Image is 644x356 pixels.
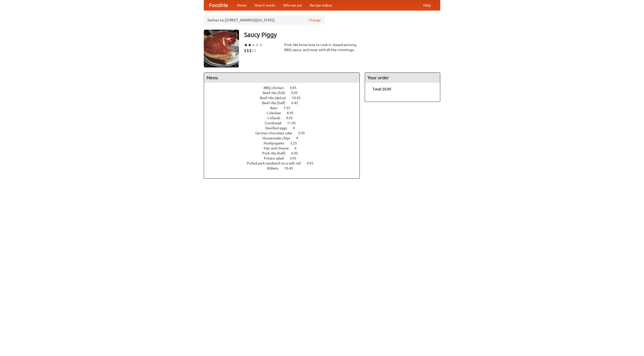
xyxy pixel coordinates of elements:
img: angular.jpg [204,30,239,67]
span: Beef ribs (full) [263,91,290,95]
a: Recipe videos [306,0,336,10]
span: Mac and cheese [264,146,294,150]
a: Beer 7.55 [270,106,300,110]
span: Pork ribs (half) [262,151,291,155]
span: 6.95 [291,151,303,155]
a: Pork ribs (half) 6.95 [262,151,307,155]
li: $ [247,48,249,53]
span: 4.95 [290,86,302,90]
li: $ [244,48,247,53]
span: Collards [267,116,285,120]
a: Home [233,0,251,10]
span: Hushpuppies [264,141,289,145]
span: 8.95 [287,111,299,115]
h4: Your order [365,73,440,83]
span: 3.95 [290,156,301,160]
li: ★ [248,42,252,48]
h4: Menu [204,73,359,83]
span: Potato salad [264,156,289,160]
a: How it works [251,0,279,10]
span: 9.95 [291,91,303,95]
a: Beef ribs (half) 6.45 [262,101,307,105]
a: BBQ chicken 4.95 [264,86,306,90]
li: $ [254,48,257,53]
a: Help [419,0,435,10]
span: 4.95 [307,161,318,165]
span: 10.45 [292,96,306,100]
div: Deliver to: [STREET_ADDRESS][US_STATE] [204,16,325,25]
a: Cornbread 11.45 [265,121,305,125]
span: 7.55 [284,106,295,110]
a: Coleslaw 8.95 [267,111,303,115]
li: ★ [255,42,259,48]
span: 3.25 [290,141,302,145]
li: $ [249,48,252,53]
span: Beer [270,106,283,110]
li: ★ [252,42,255,48]
span: Housemade chips [262,136,295,140]
a: Who we are [279,0,306,10]
li: ★ [259,42,263,48]
span: Beef ribs (delux) [260,96,291,100]
div: Pork. We know how to cook it. Award-winning BBQ sauce, and meat with all the trimmings. [284,42,360,52]
span: Coleslaw [267,111,286,115]
a: Potato salad 3.95 [264,156,306,160]
li: ★ [244,42,248,48]
a: Change [309,18,321,23]
span: Pulled pork sandwich on a soft roll [247,161,306,165]
span: 4 [296,136,303,140]
span: Cornbread [265,121,286,125]
a: Housemade chips 4 [262,136,307,140]
a: Beef ribs (full) 9.95 [263,91,307,95]
span: Devilled eggs [265,126,292,130]
a: FoodMe [204,0,233,10]
span: 10.45 [284,166,298,170]
a: Collards 9.95 [267,116,302,120]
a: German chocolate cake 5.95 [255,131,314,135]
span: 9.95 [286,116,298,120]
span: Riblets [267,166,284,170]
span: BBQ chicken [264,86,289,90]
span: 5.95 [298,131,310,135]
span: 6 [295,146,302,150]
span: 6.45 [291,101,303,105]
span: Beef ribs (half) [262,101,291,105]
a: Devilled eggs 4 [265,126,304,130]
h3: Saucy Piggy [244,30,440,40]
b: Total: $0.00 [373,87,391,91]
a: Riblets 10.45 [267,166,302,170]
span: 11.45 [287,121,301,125]
li: $ [252,48,254,53]
span: German chocolate cake [255,131,297,135]
a: Mac and cheese 6 [264,146,306,150]
a: Hushpuppies 3.25 [264,141,306,145]
a: Pulled pork sandwich on a soft roll 4.95 [247,161,323,165]
span: 4 [293,126,300,130]
a: Beef ribs (delux) 10.45 [260,96,310,100]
